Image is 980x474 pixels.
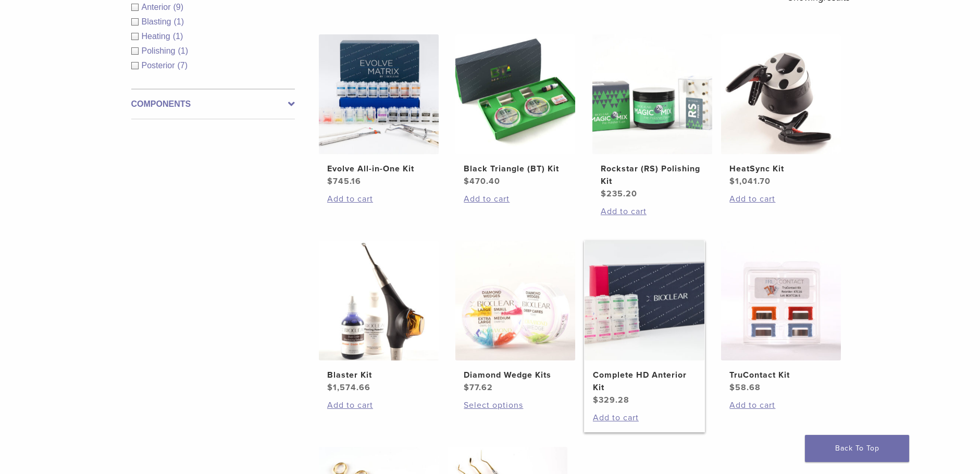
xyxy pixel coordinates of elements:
span: $ [593,395,599,405]
a: Black Triangle (BT) KitBlack Triangle (BT) Kit $470.40 [455,34,576,188]
a: Evolve All-in-One KitEvolve All-in-One Kit $745.16 [318,34,440,188]
label: Components [131,98,295,110]
span: (9) [173,3,184,11]
a: Rockstar (RS) Polishing KitRockstar (RS) Polishing Kit $235.20 [592,34,713,200]
a: Add to cart: “Evolve All-in-One Kit” [327,193,430,205]
span: Posterior [142,61,178,70]
a: TruContact KitTruContact Kit $58.68 [721,241,842,394]
img: Complete HD Anterior Kit [585,241,704,360]
a: Diamond Wedge KitsDiamond Wedge Kits $77.62 [455,241,576,394]
a: Add to cart: “Black Triangle (BT) Kit” [464,193,567,205]
a: Complete HD Anterior KitComplete HD Anterior Kit $329.28 [584,241,705,406]
a: Blaster KitBlaster Kit $1,574.66 [318,241,440,394]
a: Add to cart: “Blaster Kit” [327,399,430,411]
span: $ [729,176,735,186]
span: (1) [178,46,188,55]
a: Select options for “Diamond Wedge Kits” [464,399,567,411]
img: Diamond Wedge Kits [455,241,575,360]
bdi: 329.28 [593,395,629,405]
h2: Rockstar (RS) Polishing Kit [601,163,704,188]
bdi: 1,041.70 [729,176,771,186]
span: (1) [173,17,184,26]
span: $ [327,382,333,393]
span: Blasting [142,17,174,26]
span: Anterior [142,3,173,11]
a: Add to cart: “Rockstar (RS) Polishing Kit” [601,205,704,218]
a: Add to cart: “TruContact Kit” [729,399,833,411]
h2: Complete HD Anterior Kit [593,369,696,394]
img: Black Triangle (BT) Kit [455,34,575,154]
h2: Black Triangle (BT) Kit [464,163,567,175]
span: $ [729,382,735,393]
img: HeatSync Kit [721,34,841,154]
a: Add to cart: “HeatSync Kit” [729,193,833,205]
bdi: 470.40 [464,176,500,186]
h2: Evolve All-in-One Kit [327,163,430,175]
bdi: 745.16 [327,176,361,186]
span: Heating [142,32,173,41]
span: $ [327,176,333,186]
span: $ [464,176,469,186]
bdi: 77.62 [464,382,493,393]
span: $ [601,189,606,199]
span: Polishing [142,46,178,55]
img: Evolve All-in-One Kit [319,34,439,154]
span: $ [464,382,469,393]
a: HeatSync KitHeatSync Kit $1,041.70 [721,34,842,188]
h2: TruContact Kit [729,369,833,381]
h2: HeatSync Kit [729,163,833,175]
a: Back To Top [805,435,909,462]
span: (1) [173,32,183,41]
bdi: 1,574.66 [327,382,370,393]
img: Blaster Kit [319,241,439,360]
img: TruContact Kit [721,241,841,360]
h2: Blaster Kit [327,369,430,381]
a: Add to cart: “Complete HD Anterior Kit” [593,411,696,424]
img: Rockstar (RS) Polishing Kit [592,34,712,154]
h2: Diamond Wedge Kits [464,369,567,381]
span: (7) [178,61,188,70]
bdi: 235.20 [601,189,637,199]
bdi: 58.68 [729,382,761,393]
